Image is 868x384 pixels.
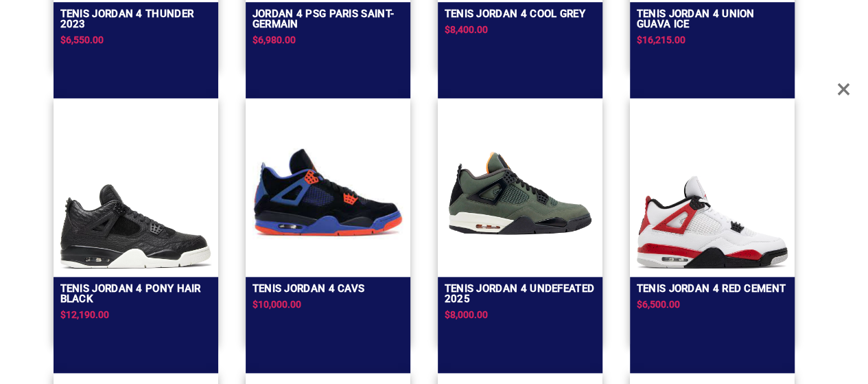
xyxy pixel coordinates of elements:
[438,97,602,344] a: TENIS JORDAN 4 UNDEFEATED 2025TENIS JORDAN 4 UNDEFEATED 2025$8,000.00
[637,176,788,269] img: Tenis Jordan 4 Red Cement
[630,97,795,344] a: Tenis Jordan 4 Red CementTenis Jordan 4 Red Cement$6,500.00
[445,284,596,304] h2: TENIS JORDAN 4 UNDEFEATED 2025
[445,117,596,269] img: TENIS JORDAN 4 UNDEFEATED 2025
[637,299,680,310] span: $6,500.00
[637,34,685,45] span: $16,215.00
[60,34,104,45] span: $6,550.00
[637,9,788,30] h2: Tenis Jordan 4 Union Guava Ice
[253,117,403,269] img: TENIS JORDAN 4 CAVS
[253,9,403,30] h2: Jordan 4 Psg Paris Saint-germain
[445,24,488,35] span: $8,400.00
[60,284,211,304] h2: Tenis Jordan 4 Pony Hair Black
[246,97,410,344] a: TENIS JORDAN 4 CAVS TENIS JORDAN 4 CAVS$10,000.00
[637,284,786,294] h2: Tenis Jordan 4 Red Cement
[445,309,488,320] span: $8,000.00
[253,299,301,310] span: $10,000.00
[60,309,109,320] span: $12,190.00
[253,284,365,294] h2: TENIS JORDAN 4 CAVS
[60,184,211,269] img: Tenis Jordan 4 Pony Hair Black
[253,34,296,45] span: $6,980.00
[836,69,851,110] span: Close Overlay
[60,9,211,30] h2: Tenis Jordan 4 Thunder 2023
[54,97,218,344] a: Tenis Jordan 4 Pony Hair BlackTenis Jordan 4 Pony Hair Black$12,190.00
[445,9,585,19] h2: Tenis Jordan 4 Cool Grey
